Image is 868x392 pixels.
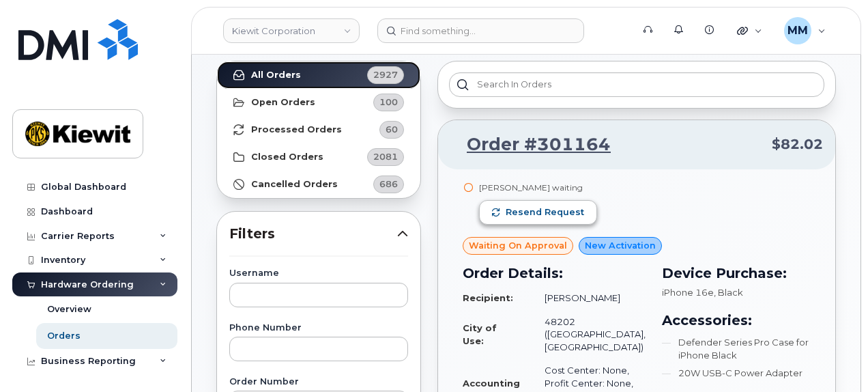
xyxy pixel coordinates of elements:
[251,179,338,190] strong: Cancelled Orders
[450,132,611,157] a: Order #301164
[662,336,811,361] li: Defender Series Pro Case for iPhone Black
[217,89,420,116] a: Open Orders100
[662,367,811,380] li: 20W USB-C Power Adapter
[229,224,397,244] span: Filters
[479,182,597,193] div: [PERSON_NAME] waiting
[463,322,497,346] strong: City of Use:
[229,378,408,387] label: Order Number
[229,324,408,333] label: Phone Number
[809,333,858,382] iframe: Messenger Launcher
[449,72,824,97] input: Search in orders
[373,68,398,81] span: 2927
[532,310,646,359] td: 48202 ([GEOGRAPHIC_DATA], [GEOGRAPHIC_DATA])
[217,61,420,89] a: All Orders2927
[662,287,714,298] span: iPhone 16e
[217,143,420,171] a: Closed Orders2081
[251,124,342,135] strong: Processed Orders
[373,150,398,163] span: 2081
[217,116,420,143] a: Processed Orders60
[229,269,408,278] label: Username
[463,263,646,283] h3: Order Details:
[251,70,301,81] strong: All Orders
[379,178,398,191] span: 686
[585,239,656,252] span: New Activation
[662,263,811,283] h3: Device Purchase:
[714,287,743,298] span: , Black
[775,17,835,44] div: Michael Manahan
[463,292,513,303] strong: Recipient:
[377,18,584,43] input: Find something...
[479,200,597,225] button: Resend request
[662,310,811,331] h3: Accessories:
[787,23,808,39] span: MM
[223,18,360,43] a: Kiewit Corporation
[506,206,584,219] span: Resend request
[532,286,646,310] td: [PERSON_NAME]
[251,152,323,163] strong: Closed Orders
[217,171,420,198] a: Cancelled Orders686
[251,97,315,108] strong: Open Orders
[727,17,772,44] div: Quicklinks
[379,96,398,109] span: 100
[469,239,567,252] span: Waiting On Approval
[772,135,823,154] span: $82.02
[386,123,398,136] span: 60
